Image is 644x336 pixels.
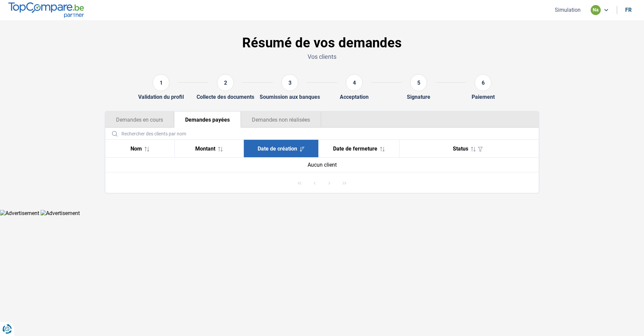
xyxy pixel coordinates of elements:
[217,74,234,91] div: 2
[308,176,321,190] button: Previous Page
[108,128,536,139] input: Rechercher des clients par nom
[410,74,427,91] div: 5
[333,145,377,152] span: Date de fermeture
[241,112,321,128] button: Demandes non réalisées
[340,94,369,100] div: Acceptation
[553,6,583,13] button: Simulation
[453,145,468,152] span: Status
[346,74,363,91] div: 4
[8,2,84,17] img: TopCompare.be
[174,112,241,128] button: Demandes payées
[111,162,533,168] div: Aucun client
[105,35,539,51] h1: Résumé de vos demandes
[41,210,80,216] img: Advertisement
[258,145,297,152] span: Date de création
[591,5,601,15] div: na
[138,94,184,100] div: Validation du profil
[293,176,306,190] button: First Page
[472,94,495,100] div: Paiement
[281,74,298,91] div: 3
[105,112,174,128] button: Demandes en cours
[130,145,142,152] span: Nom
[323,176,336,190] button: Next Page
[105,52,539,61] p: Vos clients
[475,74,491,91] div: 6
[338,176,351,190] button: Last Page
[195,145,215,152] span: Montant
[260,94,320,100] div: Soumission aux banques
[407,94,430,100] div: Signature
[153,74,169,91] div: 1
[197,94,254,100] div: Collecte des documents
[625,7,632,13] div: fr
